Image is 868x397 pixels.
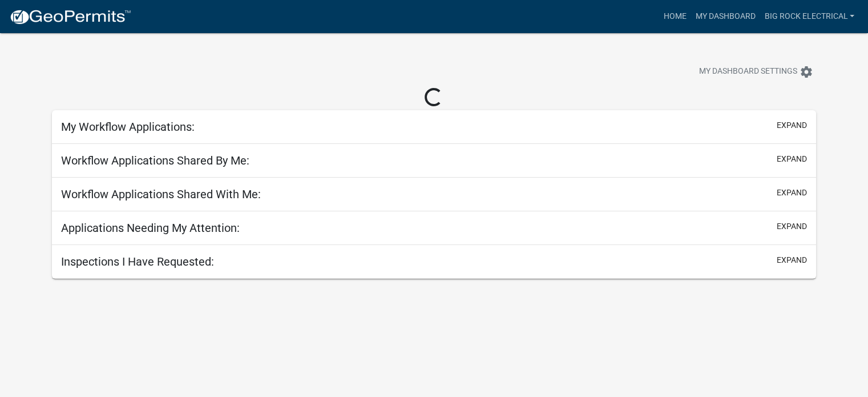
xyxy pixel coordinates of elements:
[691,6,760,27] a: My Dashboard
[777,220,807,232] button: expand
[760,6,859,27] a: Big Rock Electrical
[777,187,807,199] button: expand
[800,65,813,79] i: settings
[659,6,691,27] a: Home
[61,120,195,134] h5: My Workflow Applications:
[61,154,249,167] h5: Workflow Applications Shared By Me:
[61,187,261,201] h5: Workflow Applications Shared With Me:
[777,119,807,131] button: expand
[699,65,797,79] span: My Dashboard Settings
[777,254,807,266] button: expand
[690,61,822,83] button: My Dashboard Settingssettings
[777,153,807,165] button: expand
[61,255,214,268] h5: Inspections I Have Requested:
[61,221,240,235] h5: Applications Needing My Attention:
